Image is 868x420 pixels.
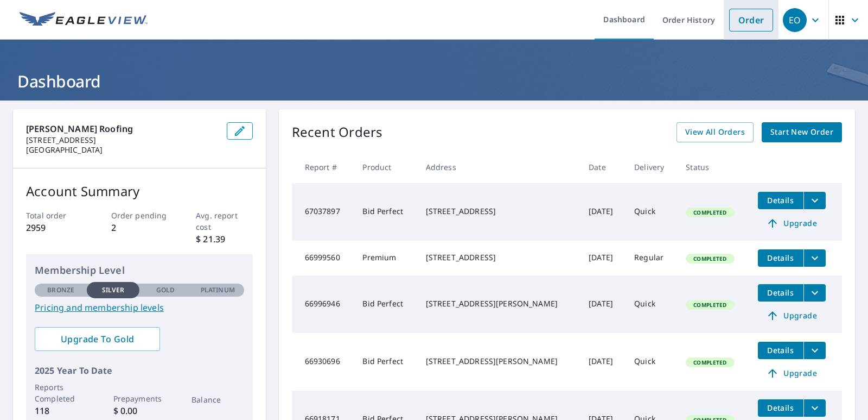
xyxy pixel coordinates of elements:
[201,285,235,295] p: Platinum
[354,151,417,183] th: Product
[292,241,354,275] td: 66999560
[803,192,826,209] button: filesDropdownBtn-67037897
[803,284,826,302] button: filesDropdownBtn-66996946
[292,151,354,183] th: Report #
[35,381,87,404] p: Reports Completed
[677,151,749,183] th: Status
[26,221,82,234] p: 2959
[687,301,733,309] span: Completed
[580,183,626,241] td: [DATE]
[580,151,626,183] th: Date
[354,333,417,391] td: Bid Perfect
[292,333,354,391] td: 66930696
[35,301,244,314] a: Pricing and membership levels
[685,126,745,139] span: View All Orders
[26,210,82,221] p: Total order
[26,122,218,135] p: [PERSON_NAME] Roofing
[626,333,677,391] td: Quick
[35,404,87,417] p: 118
[626,241,677,275] td: Regular
[758,215,826,232] a: Upgrade
[26,145,218,155] p: [GEOGRAPHIC_DATA]
[687,209,733,216] span: Completed
[292,275,354,333] td: 66996946
[687,359,733,366] span: Completed
[626,275,677,333] td: Quick
[626,183,677,241] td: Quick
[26,135,218,145] p: [STREET_ADDRESS]
[764,195,797,205] span: Details
[758,342,803,359] button: detailsBtn-66930696
[111,210,168,221] p: Order pending
[196,210,252,233] p: Avg. report cost
[156,285,175,295] p: Gold
[758,192,803,209] button: detailsBtn-67037897
[803,249,826,267] button: filesDropdownBtn-66999560
[292,183,354,241] td: 67037897
[43,333,151,345] span: Upgrade To Gold
[758,365,826,382] a: Upgrade
[580,275,626,333] td: [DATE]
[783,8,807,32] div: EO
[26,181,253,201] p: Account Summary
[764,309,819,322] span: Upgrade
[13,70,855,92] h1: Dashboard
[764,287,797,298] span: Details
[758,249,803,267] button: detailsBtn-66999560
[113,404,165,417] p: $ 0.00
[764,217,819,230] span: Upgrade
[803,399,826,417] button: filesDropdownBtn-66918171
[758,284,803,302] button: detailsBtn-66996946
[354,275,417,333] td: Bid Perfect
[354,241,417,275] td: Premium
[770,126,833,139] span: Start New Order
[764,253,797,263] span: Details
[35,327,160,351] a: Upgrade To Gold
[580,241,626,275] td: [DATE]
[354,183,417,241] td: Bid Perfect
[762,122,842,142] a: Start New Order
[102,285,125,295] p: Silver
[196,233,252,246] p: $ 21.39
[764,403,797,413] span: Details
[764,367,819,380] span: Upgrade
[626,151,677,183] th: Delivery
[426,206,571,217] div: [STREET_ADDRESS]
[687,255,733,262] span: Completed
[764,345,797,355] span: Details
[192,394,244,405] p: Balance
[758,399,803,417] button: detailsBtn-66918171
[426,298,571,309] div: [STREET_ADDRESS][PERSON_NAME]
[676,122,754,142] a: View All Orders
[113,393,165,404] p: Prepayments
[35,263,244,278] p: Membership Level
[417,151,580,183] th: Address
[426,252,571,263] div: [STREET_ADDRESS]
[35,364,244,377] p: 2025 Year To Date
[426,356,571,367] div: [STREET_ADDRESS][PERSON_NAME]
[111,221,168,234] p: 2
[292,122,383,142] p: Recent Orders
[803,342,826,359] button: filesDropdownBtn-66930696
[580,333,626,391] td: [DATE]
[47,285,74,295] p: Bronze
[20,12,148,28] img: EV Logo
[758,307,826,324] a: Upgrade
[729,9,773,32] a: Order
